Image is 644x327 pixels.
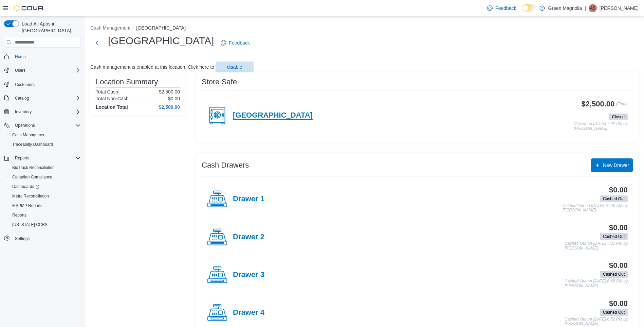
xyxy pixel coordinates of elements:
[202,78,237,86] h3: Store Safe
[10,192,52,200] a: Metrc Reconciliation
[600,309,628,316] span: Cashed Out
[10,183,42,191] a: Dashboards
[1,153,84,163] button: Reports
[7,191,84,201] button: Metrc Reconciliation
[582,100,615,108] h3: $2,500.00
[15,96,29,101] span: Catalog
[14,5,44,12] img: Cova
[12,234,81,243] span: Settings
[12,81,37,89] a: Customers
[15,68,25,73] span: Users
[565,317,628,326] p: Cashed Out on [DATE] 6:52 PM by [PERSON_NAME]
[609,224,628,232] h3: $0.00
[495,5,516,12] span: Feedback
[12,80,81,88] span: Customers
[108,34,214,48] h1: [GEOGRAPHIC_DATA]
[1,107,84,117] button: Inventory
[12,53,29,61] a: Home
[7,163,84,172] button: BioTrack Reconciliation
[12,132,47,138] span: Cash Management
[1,121,84,130] button: Operations
[10,221,81,229] span: Washington CCRS
[136,25,186,31] button: [GEOGRAPHIC_DATA]
[484,1,519,15] a: Feedback
[565,241,628,251] p: Cashed Out on [DATE] 7:01 PM by [PERSON_NAME]
[603,162,629,169] span: New Drawer
[609,299,628,308] h3: $0.00
[96,104,128,110] h4: Location Total
[12,94,32,102] button: Catalog
[609,186,628,194] h3: $0.00
[10,211,29,219] a: Reports
[10,140,56,149] a: Traceabilty Dashboard
[1,52,84,62] button: Home
[90,64,214,70] p: Cash management is enabled at this location. Click here to
[585,4,586,12] p: |
[1,66,84,75] button: Users
[1,93,84,103] button: Catalog
[15,109,32,115] span: Inventory
[10,173,81,181] span: Canadian Compliance
[229,39,250,46] span: Feedback
[15,123,35,128] span: Operations
[565,279,628,288] p: Cashed Out on [DATE] 6:48 PM by [PERSON_NAME]
[10,163,81,172] span: BioTrack Reconciliation
[233,111,313,120] h4: [GEOGRAPHIC_DATA]
[233,195,264,204] h4: Drawer 1
[600,195,628,202] span: Cashed Out
[563,204,628,213] p: Cashed Out on [DATE] 10:43 AM by [PERSON_NAME]
[10,183,81,191] span: Dashboards
[12,154,32,162] button: Reports
[15,82,35,87] span: Customers
[12,108,81,116] span: Inventory
[609,114,628,120] span: Closed
[15,236,30,241] span: Settings
[603,271,625,277] span: Cashed Out
[233,271,264,279] h4: Drawer 3
[96,78,158,86] h3: Location Summary
[522,4,536,12] input: Dark Mode
[12,108,34,116] button: Inventory
[12,94,81,102] span: Catalog
[4,49,81,261] nav: Complex example
[12,235,32,243] a: Settings
[12,165,55,170] span: BioTrack Reconciliation
[233,233,264,242] h4: Drawer 2
[12,52,81,61] span: Home
[233,308,264,317] h4: Drawer 4
[10,202,81,210] span: MSPMP Reports
[90,36,104,50] button: Next
[10,131,81,139] span: Cash Management
[168,96,180,101] p: $0.00
[10,131,49,139] a: Cash Management
[600,4,639,12] p: [PERSON_NAME]
[590,4,595,12] span: AS
[12,184,39,189] span: Dashboards
[12,142,53,147] span: Traceabilty Dashboard
[216,62,254,72] button: disable
[10,202,45,210] a: MSPMP Reports
[10,140,81,149] span: Traceabilty Dashboard
[19,20,81,34] span: Load All Apps in [GEOGRAPHIC_DATA]
[227,64,242,70] span: disable
[7,172,84,182] button: Canadian Compliance
[600,233,628,240] span: Cashed Out
[12,212,26,218] span: Reports
[159,104,180,110] h4: $2,500.00
[1,234,84,243] button: Settings
[12,203,42,208] span: MSPMP Reports
[589,4,597,12] div: Aja Shaw
[603,309,625,315] span: Cashed Out
[612,114,625,120] span: Closed
[603,234,625,240] span: Cashed Out
[7,220,84,229] button: [US_STATE] CCRS
[12,193,49,199] span: Metrc Reconciliation
[7,201,84,210] button: MSPMP Reports
[202,161,249,169] h3: Cash Drawers
[15,54,26,59] span: Home
[90,25,130,31] button: Cash Management
[218,36,252,50] a: Feedback
[96,96,129,101] h6: Total Non-Cash
[10,221,50,229] a: [US_STATE] CCRS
